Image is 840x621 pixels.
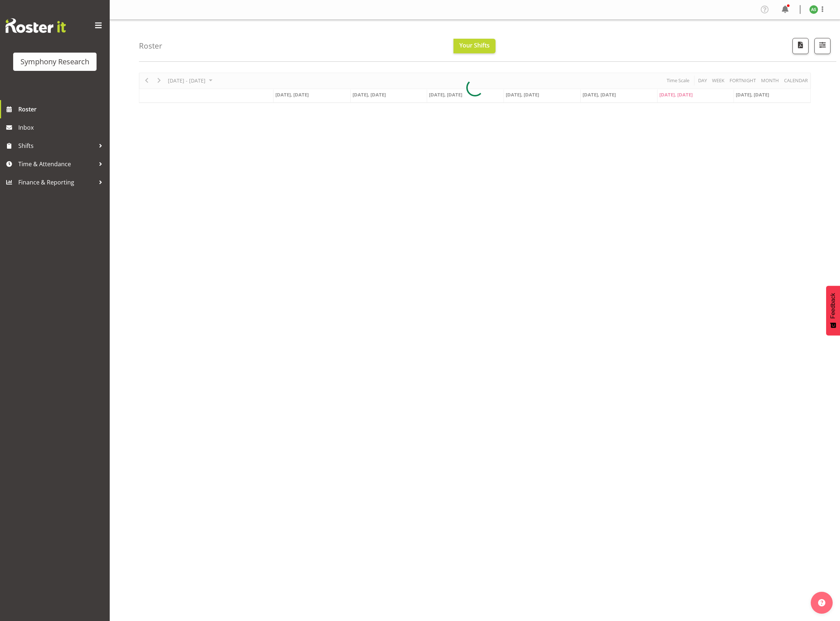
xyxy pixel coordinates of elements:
span: Finance & Reporting [18,177,95,188]
span: Roster [18,104,106,115]
button: Feedback - Show survey [826,286,840,335]
img: Rosterit website logo [5,18,66,33]
span: Your Shifts [459,41,490,49]
img: help-xxl-2.png [818,599,825,606]
h4: Roster [139,42,162,50]
span: Shifts [18,140,95,151]
button: Your Shifts [453,39,496,53]
span: Inbox [18,122,106,133]
button: Filter Shifts [814,38,830,54]
div: Symphony Research [20,56,89,67]
button: Download a PDF of the roster according to the set date range. [792,38,809,54]
img: ange-steiger11422.jpg [809,5,818,14]
span: Feedback [830,293,836,319]
span: Time & Attendance [18,159,95,169]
